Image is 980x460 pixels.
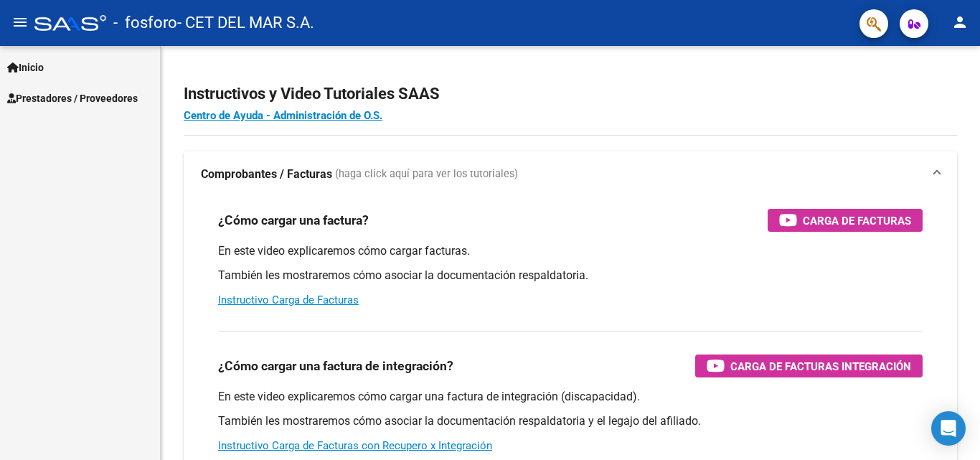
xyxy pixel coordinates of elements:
div: Open Intercom Messenger [931,411,966,446]
h3: ¿Cómo cargar una factura de integración? [218,356,453,376]
span: - CET DEL MAR S.A. [177,7,314,39]
button: Carga de Facturas [768,209,923,232]
span: Prestadores / Proveedores [7,90,138,106]
p: En este video explicaremos cómo cargar una factura de integración (discapacidad). [218,389,923,405]
strong: Comprobantes / Facturas [201,166,332,182]
a: Centro de Ayuda - Administración de O.S. [184,109,382,122]
span: - fosforo [113,7,177,39]
span: (haga click aquí para ver los tutoriales) [335,166,518,182]
h3: ¿Cómo cargar una factura? [218,210,369,230]
span: Inicio [7,60,44,75]
p: También les mostraremos cómo asociar la documentación respaldatoria y el legajo del afiliado. [218,413,923,429]
button: Carga de Facturas Integración [695,355,923,377]
p: En este video explicaremos cómo cargar facturas. [218,243,923,259]
p: También les mostraremos cómo asociar la documentación respaldatoria. [218,268,923,283]
mat-icon: menu [11,14,29,31]
span: Carga de Facturas Integración [730,357,911,375]
a: Instructivo Carga de Facturas con Recupero x Integración [218,439,492,452]
mat-expansion-panel-header: Comprobantes / Facturas (haga click aquí para ver los tutoriales) [184,151,957,197]
mat-icon: person [951,14,969,31]
h2: Instructivos y Video Tutoriales SAAS [184,80,957,108]
span: Carga de Facturas [803,212,911,230]
a: Instructivo Carga de Facturas [218,294,359,306]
